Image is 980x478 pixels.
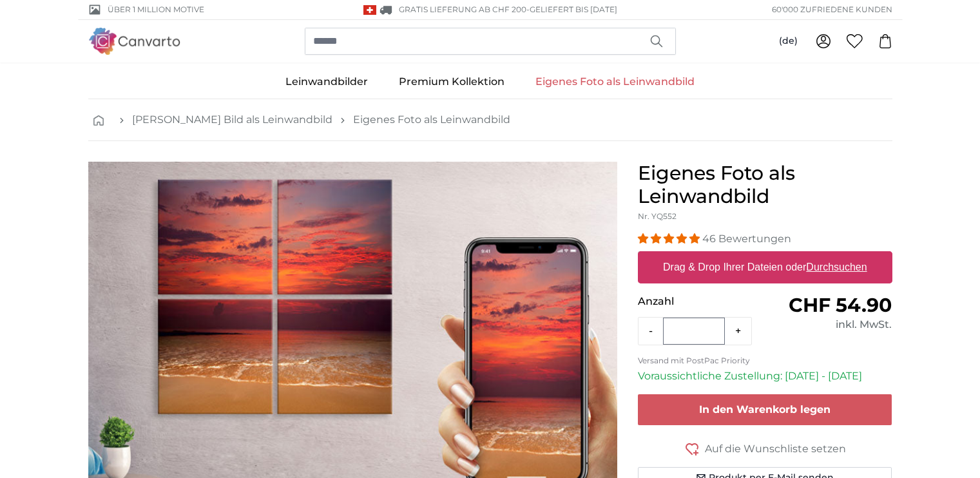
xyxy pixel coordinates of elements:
[530,5,617,14] span: Geliefert bis [DATE]
[639,318,663,344] button: -
[520,65,710,99] a: Eigenes Foto als Leinwandbild
[270,65,383,99] a: Leinwandbilder
[702,233,791,245] span: 46 Bewertungen
[638,441,892,457] button: Auf die Wunschliste setzen
[772,4,892,15] span: 60'000 ZUFRIEDENE KUNDEN
[638,211,677,221] span: Nr. YQ552
[725,318,751,344] button: +
[399,5,526,14] span: GRATIS Lieferung ab CHF 200
[383,65,520,99] a: Premium Kollektion
[638,162,892,208] h1: Eigenes Foto als Leinwandbild
[699,403,831,416] span: In den Warenkorb legen
[526,5,617,14] span: -
[88,28,181,54] img: Canvarto
[638,394,892,425] button: In den Warenkorb legen
[765,317,892,332] div: inkl. MwSt.
[108,4,204,15] span: Über 1 Million Motive
[353,112,510,128] a: Eigenes Foto als Leinwandbild
[638,294,765,309] p: Anzahl
[638,356,892,366] p: Versand mit PostPac Priority
[789,293,892,317] span: CHF 54.90
[638,233,702,245] span: 4.93 stars
[769,30,808,53] button: (de)
[88,99,892,141] nav: breadcrumbs
[705,441,846,457] span: Auf die Wunschliste setzen
[363,5,376,15] img: Schweiz
[638,368,892,384] p: Voraussichtliche Zustellung: [DATE] - [DATE]
[132,112,332,128] a: [PERSON_NAME] Bild als Leinwandbild
[658,254,872,280] label: Drag & Drop Ihrer Dateien oder
[806,262,867,272] u: Durchsuchen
